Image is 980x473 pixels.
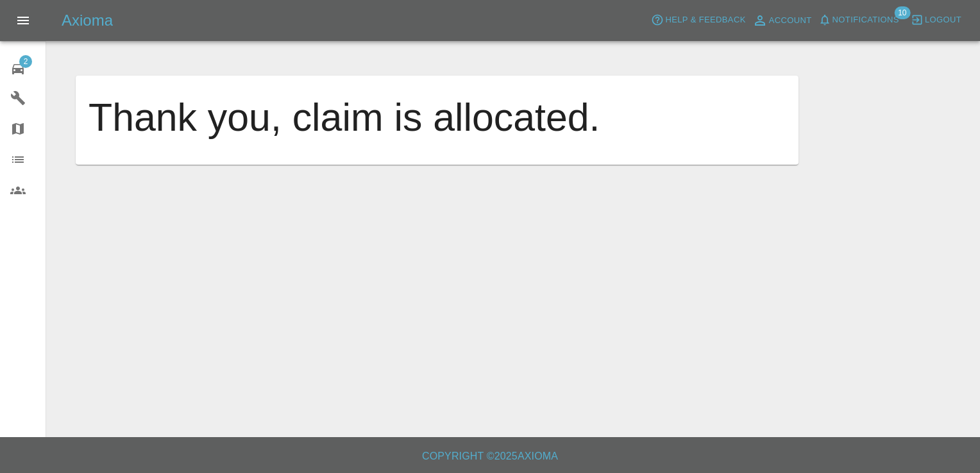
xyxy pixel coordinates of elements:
[10,447,970,465] h6: Copyright © 2025 Axioma
[908,10,965,30] button: Logout
[769,13,812,28] span: Account
[62,10,113,31] h5: Axioma
[665,13,745,28] span: Help & Feedback
[925,13,961,28] span: Logout
[89,88,786,147] h1: Thank you, claim is allocated.
[19,55,32,68] span: 2
[749,10,815,31] a: Account
[8,5,38,36] button: Open drawer
[815,10,902,30] button: Notifications
[894,6,910,19] span: 10
[832,13,899,28] span: Notifications
[648,10,748,30] button: Help & Feedback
